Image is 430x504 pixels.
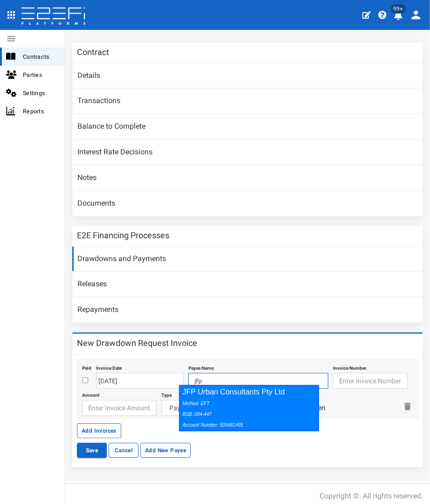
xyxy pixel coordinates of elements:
[77,231,169,240] h3: E2E Financing Processes
[82,362,91,372] label: Paid
[23,106,57,117] span: Reports
[72,191,423,216] a: Documents
[72,140,423,165] a: Interest Rate Decisions
[72,166,423,191] a: Notes
[72,63,423,89] a: Details
[319,491,423,502] div: Copyright ©. All rights reserved.
[72,89,423,114] a: Transactions
[333,362,367,372] label: Invoice Number
[188,373,328,389] input: Enter Payee Name
[23,69,57,80] span: Parties
[96,362,122,372] label: Invoice Date
[161,389,172,399] label: Type
[77,48,109,56] h3: Contract
[77,443,107,458] button: Save
[72,297,423,323] a: Repayments
[179,385,319,431] div: JFP Urban Consultants Pty Ltd
[188,362,214,372] label: Payee Name
[82,389,99,399] label: Amount
[72,114,423,139] a: Balance to Complete
[23,88,57,98] span: Settings
[72,247,423,272] a: Drawdowns and Payments
[82,400,157,416] input: Enter Invoice Amount
[72,272,423,297] a: Releases
[77,339,197,347] h3: New Drawdown Request Invoice
[23,51,57,62] span: Contracts
[182,401,243,428] i: Method: EFT BSB: 084-447 Account Number: 505481495
[140,443,191,458] button: Add New Payee
[333,373,408,389] input: Enter Invoice Number.
[77,423,121,438] button: Add Invoices
[109,443,139,458] a: Cancel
